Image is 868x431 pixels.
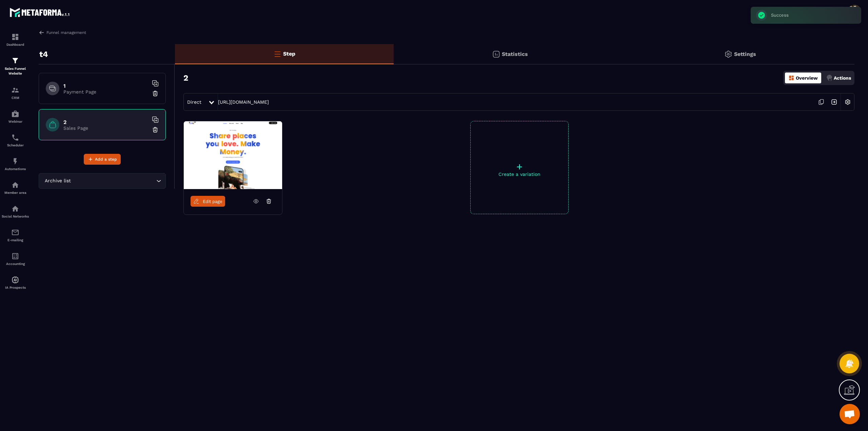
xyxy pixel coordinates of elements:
p: IA Prospects [2,286,29,289]
img: logo [9,6,71,18]
p: Webinar [2,120,29,123]
img: trash [152,126,159,133]
p: Settings [734,51,756,57]
img: formation [11,86,19,94]
img: bars-o.4a397970.svg [273,50,281,58]
p: Member area [2,191,29,194]
span: Edit page [203,199,222,204]
img: scheduler [11,134,19,142]
p: Social Networks [2,214,29,218]
p: Scheduler [2,143,29,147]
a: emailemailE-mailing [2,223,29,247]
img: arrow [39,29,45,36]
p: Create a variation [471,171,568,177]
img: formation [11,57,19,65]
a: formationformationSales Funnel Website [2,52,29,81]
button: Add a step [84,154,121,165]
img: formation [11,33,19,41]
p: t4 [39,47,48,61]
p: Step [283,50,295,57]
a: schedulerschedulerScheduler [2,128,29,152]
a: formationformationCRM [2,81,29,105]
img: image [184,121,282,189]
p: Sales Funnel Website [2,66,29,76]
span: Direct [187,99,201,105]
img: arrow-next.bcc2205e.svg [828,96,841,108]
a: accountantaccountantAccounting [2,247,29,271]
p: Overview [796,75,818,81]
p: Statistics [502,51,528,57]
h6: 2 [63,119,148,125]
h3: 2 [183,73,188,83]
p: E-mailing [2,238,29,242]
img: automations [11,110,19,118]
img: trash [152,90,159,97]
img: automations [11,181,19,189]
p: Automations [2,167,29,171]
a: formationformationDashboard [2,28,29,52]
img: dashboard-orange.40269519.svg [788,75,794,81]
div: Mở cuộc trò chuyện [840,404,860,424]
p: + [471,162,568,171]
a: automationsautomationsAutomations [2,152,29,176]
span: Archive list [43,177,72,185]
h6: 1 [63,83,148,89]
img: automations [11,157,19,165]
p: Accounting [2,262,29,266]
div: Search for option [39,173,166,189]
p: Actions [834,75,851,81]
a: Funnel management [39,29,86,36]
span: Add a step [95,156,117,163]
p: CRM [2,96,29,100]
a: [URL][DOMAIN_NAME] [218,99,269,105]
input: Search for option [72,177,155,185]
p: Dashboard [2,43,29,46]
img: actions.d6e523a2.png [826,75,832,81]
img: setting-w.858f3a88.svg [841,96,854,108]
a: social-networksocial-networkSocial Networks [2,200,29,223]
img: setting-gr.5f69749f.svg [724,50,732,58]
img: social-network [11,205,19,213]
a: automationsautomationsWebinar [2,105,29,128]
p: Payment Page [63,89,148,95]
img: email [11,228,19,237]
img: accountant [11,252,19,260]
a: automationsautomationsMember area [2,176,29,200]
a: Edit page [191,196,225,207]
img: automations [11,276,19,284]
img: stats.20deebd0.svg [492,50,500,58]
p: Sales Page [63,125,148,131]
